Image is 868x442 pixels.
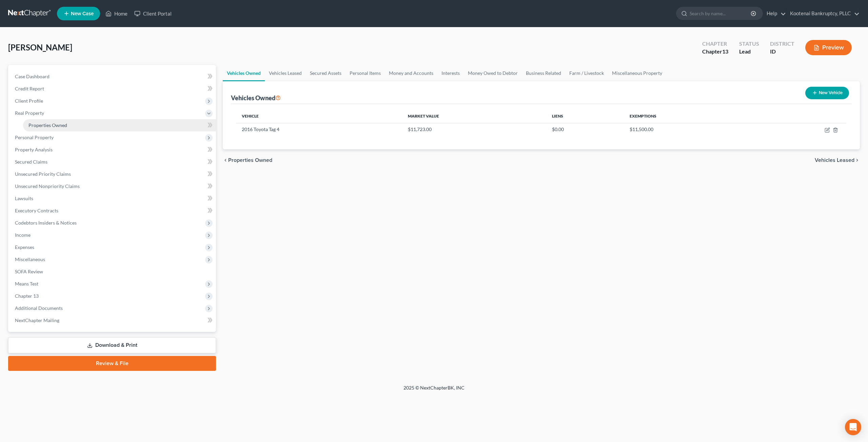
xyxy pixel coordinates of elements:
[608,65,666,81] a: Miscellaneous Property
[15,195,33,201] span: Lawsuits
[223,157,228,163] i: chevron_left
[624,109,753,123] th: Exemptions
[385,65,437,81] a: Money and Accounts
[15,317,59,323] span: NextChapter Mailing
[787,7,860,20] a: Kootenai Bankruptcy, PLLC
[8,356,216,371] a: Review & File
[763,7,786,20] a: Help
[15,159,47,165] span: Secured Claims
[231,94,281,102] div: Vehicles Owned
[15,281,38,287] span: Means Test
[739,48,759,56] div: Lead
[15,110,44,116] span: Real Property
[15,98,43,104] span: Client Profile
[437,65,464,81] a: Interests
[9,156,216,168] a: Secured Claims
[402,109,547,123] th: Market Value
[15,269,43,274] span: SOFA Review
[15,171,71,177] span: Unsecured Priority Claims
[547,123,625,136] td: $0.00
[522,65,565,81] a: Business Related
[223,65,265,81] a: Vehicles Owned
[565,65,608,81] a: Farm / Livestock
[15,232,31,238] span: Income
[9,314,216,327] a: NextChapter Mailing
[722,48,728,55] span: 13
[15,220,77,226] span: Codebtors Insiders & Notices
[15,147,53,152] span: Property Analysis
[15,305,63,311] span: Additional Documents
[9,144,216,156] a: Property Analysis
[236,109,402,123] th: Vehicle
[805,87,849,99] button: New Vehicle
[265,65,306,81] a: Vehicles Leased
[854,157,860,163] i: chevron_right
[8,42,72,52] span: [PERSON_NAME]
[9,180,216,192] a: Unsecured Nonpriority Claims
[9,83,216,95] a: Credit Report
[624,123,753,136] td: $11,500.00
[102,7,131,20] a: Home
[9,70,216,83] a: Case Dashboard
[702,40,728,48] div: Chapter
[402,123,547,136] td: $11,723.00
[15,73,50,79] span: Case Dashboard
[241,384,627,397] div: 2025 © NextChapterBK, INC
[236,123,402,136] td: 2016 Toyota Tag 4
[131,7,175,20] a: Client Portal
[15,293,39,299] span: Chapter 13
[815,157,854,163] span: Vehicles Leased
[346,65,385,81] a: Personal Items
[690,7,752,20] input: Search by name...
[805,40,852,55] button: Preview
[9,266,216,278] a: SOFA Review
[15,183,80,189] span: Unsecured Nonpriority Claims
[223,157,272,163] button: chevron_left Properties Owned
[9,205,216,217] a: Executory Contracts
[845,419,861,435] div: Open Intercom Messenger
[306,65,346,81] a: Secured Assets
[8,337,216,353] a: Download & Print
[815,157,860,163] button: Vehicles Leased chevron_right
[464,65,522,81] a: Money Owed to Debtor
[770,48,794,56] div: ID
[71,11,94,16] span: New Case
[15,244,34,250] span: Expenses
[15,86,44,91] span: Credit Report
[770,40,794,48] div: District
[9,192,216,205] a: Lawsuits
[547,109,625,123] th: Liens
[23,119,216,131] a: Properties Owned
[739,40,759,48] div: Status
[9,168,216,180] a: Unsecured Priority Claims
[15,256,45,262] span: Miscellaneous
[15,208,58,213] span: Executory Contracts
[228,157,272,163] span: Properties Owned
[702,48,728,56] div: Chapter
[28,122,67,128] span: Properties Owned
[15,134,54,140] span: Personal Property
